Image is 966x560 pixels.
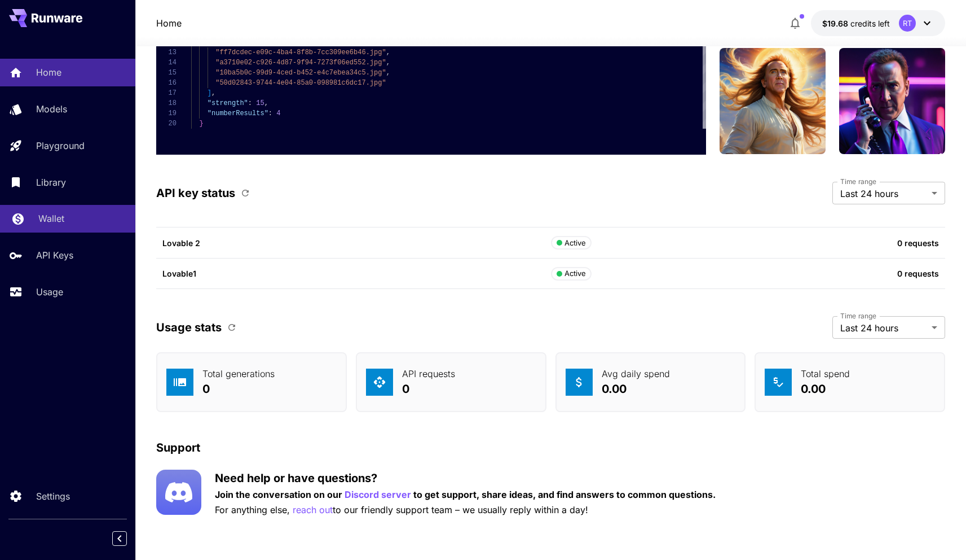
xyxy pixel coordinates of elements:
[36,102,67,116] p: Models
[822,19,850,28] span: $19.68
[276,110,280,117] span: 4
[208,99,248,107] span: "strength"
[156,319,222,336] p: Usage stats
[557,238,586,249] div: Active
[215,79,386,87] span: "50d02843-9744-4e04-85a0-098981c6dc17.jpg"
[293,503,333,517] button: reach out
[215,488,716,502] p: Join the conversation on our to get support, share ideas, and find answers to common questions.
[156,185,235,202] p: API key status
[602,380,670,397] p: 0.00
[112,531,127,546] button: Collapse sidebar
[36,285,63,299] p: Usage
[402,380,455,397] p: 0
[36,139,85,152] p: Playground
[268,110,272,117] span: :
[345,488,411,502] button: Discord server
[156,119,177,129] div: 20
[264,99,268,107] span: ,
[386,49,390,56] span: ,
[162,268,550,279] p: Lovable1
[199,120,203,128] span: }
[706,237,939,249] p: 0 requests
[840,187,927,200] span: Last 24 hours
[899,15,916,32] div: RT
[208,89,211,97] span: ]
[156,78,177,88] div: 16
[706,268,939,279] p: 0 requests
[801,367,850,380] p: Total spend
[840,321,927,335] span: Last 24 hours
[156,58,177,68] div: 14
[156,439,200,456] p: Support
[156,16,182,30] a: Home
[811,10,945,36] button: $19.6751RT
[36,176,66,189] p: Library
[156,68,177,78] div: 15
[602,367,670,380] p: Avg daily spend
[215,470,716,487] p: Need help or have questions?
[822,17,890,29] div: $19.6751
[215,59,386,67] span: "a3710e02-c926-4d87-9f94-7273f06ed552.jpg"
[801,380,850,397] p: 0.00
[36,489,70,503] p: Settings
[202,367,275,380] p: Total generations
[211,89,215,97] span: ,
[840,177,876,186] label: Time range
[156,108,177,119] div: 19
[156,47,177,58] div: 13
[215,503,716,517] p: For anything else, to our friendly support team – we usually reply within a day!
[162,237,550,249] p: Lovable 2
[215,49,386,56] span: "ff7dcdec-e09c-4ba4-8f8b-7cc309ee6b46.jpg"
[850,19,890,28] span: credits left
[208,110,268,117] span: "numberResults"
[121,528,135,549] div: Collapse sidebar
[248,99,252,107] span: :
[156,98,177,108] div: 18
[38,212,64,225] p: Wallet
[402,367,455,380] p: API requests
[156,16,182,30] nav: breadcrumb
[36,65,61,79] p: Home
[36,248,73,262] p: API Keys
[156,88,177,98] div: 17
[202,380,275,397] p: 0
[557,268,586,279] div: Active
[215,69,386,77] span: "10ba5b0c-99d9-4ced-b452-e4c7ebea34c5.jpg"
[720,48,826,154] img: man rwre long hair, enjoying sun and wind` - Style: `Fantasy art
[386,59,390,67] span: ,
[839,48,945,154] img: closeup man rwre on the phone, wearing a suit
[256,99,264,107] span: 15
[386,69,390,77] span: ,
[840,311,876,321] label: Time range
